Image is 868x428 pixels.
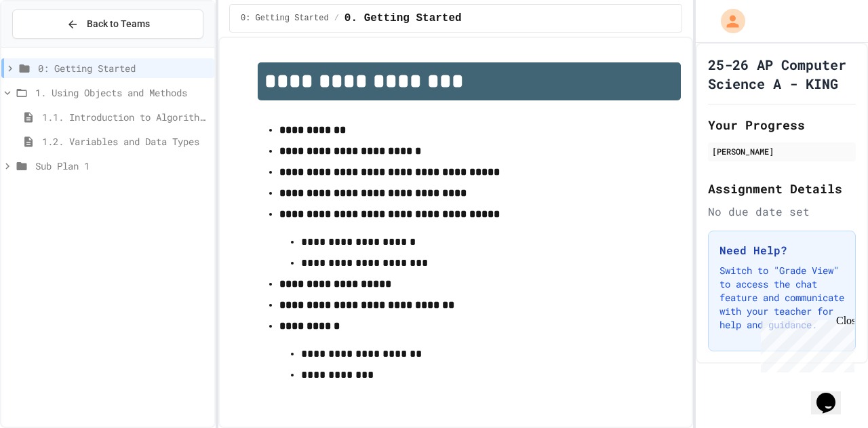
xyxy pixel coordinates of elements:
[719,242,844,258] h3: Need Help?
[811,374,854,414] iframe: chat widget
[42,134,209,149] span: 1.2. Variables and Data Types
[708,203,856,220] div: No due date set
[35,85,209,100] span: 1. Using Objects and Methods
[38,61,209,75] span: 0: Getting Started
[42,110,209,124] span: 1.1. Introduction to Algorithms, Programming, and Compilers
[344,10,462,26] span: 0. Getting Started
[708,55,856,93] h1: 25-26 AP Computer Science A - KING
[334,13,339,24] span: /
[707,5,749,37] div: My Account
[87,17,150,31] span: Back to Teams
[241,13,329,24] span: 0: Getting Started
[708,115,856,134] h2: Your Progress
[708,179,856,198] h2: Assignment Details
[12,9,203,39] button: Back to Teams
[755,315,854,372] iframe: chat widget
[5,5,94,86] div: Chat with us now!Close
[719,264,844,332] p: Switch to "Grade View" to access the chat feature and communicate with your teacher for help and ...
[712,145,852,157] div: [PERSON_NAME]
[35,159,209,173] span: Sub Plan 1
